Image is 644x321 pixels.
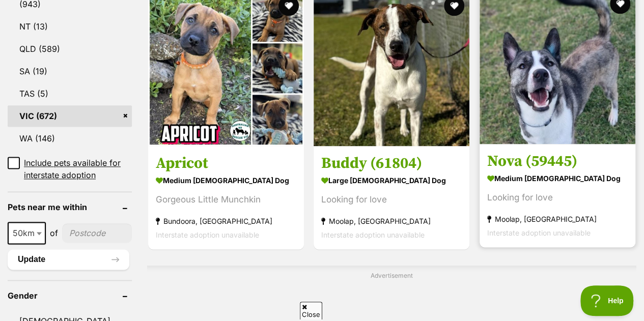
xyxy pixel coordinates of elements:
span: of [50,227,58,239]
a: Apricot medium [DEMOGRAPHIC_DATA] Dog Gorgeous Little Munchkin Bundoora, [GEOGRAPHIC_DATA] Inters... [148,146,304,249]
strong: medium [DEMOGRAPHIC_DATA] Dog [487,171,628,186]
span: Include pets available for interstate adoption [24,157,132,181]
span: Interstate adoption unavailable [321,230,425,239]
a: QLD (589) [8,38,132,60]
strong: large [DEMOGRAPHIC_DATA] Dog [321,173,462,188]
strong: medium [DEMOGRAPHIC_DATA] Dog [156,173,296,188]
div: Gorgeous Little Munchkin [156,193,296,207]
strong: Moolap, [GEOGRAPHIC_DATA] [487,212,628,226]
span: Close [300,302,322,319]
span: Interstate adoption unavailable [156,230,259,239]
header: Gender [8,291,132,300]
div: Looking for love [321,193,462,207]
iframe: Help Scout Beacon - Open [580,285,634,316]
button: Update [8,249,129,270]
span: 50km [8,222,46,244]
h3: Apricot [156,154,296,173]
a: TAS (5) [8,83,132,104]
a: Include pets available for interstate adoption [8,157,132,181]
span: 50km [9,226,45,240]
a: Nova (59445) medium [DEMOGRAPHIC_DATA] Dog Looking for love Moolap, [GEOGRAPHIC_DATA] Interstate ... [480,144,635,247]
a: NT (13) [8,16,132,37]
header: Pets near me within [8,202,132,212]
strong: Bundoora, [GEOGRAPHIC_DATA] [156,214,296,228]
h3: Buddy (61804) [321,154,462,173]
a: VIC (672) [8,105,132,127]
h3: Nova (59445) [487,152,628,171]
span: Interstate adoption unavailable [487,228,591,237]
input: postcode [62,223,132,243]
strong: Moolap, [GEOGRAPHIC_DATA] [321,214,462,228]
a: WA (146) [8,128,132,149]
div: Looking for love [487,191,628,205]
a: Buddy (61804) large [DEMOGRAPHIC_DATA] Dog Looking for love Moolap, [GEOGRAPHIC_DATA] Interstate ... [314,146,469,249]
a: SA (19) [8,61,132,82]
